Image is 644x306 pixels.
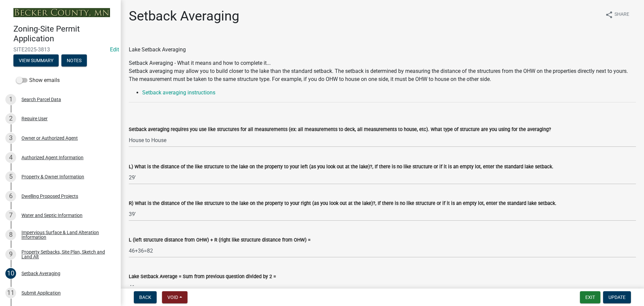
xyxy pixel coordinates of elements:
div: Authorized Agent Information [21,155,84,160]
span: Share [614,11,629,19]
label: L (left structure distance from OHW) + R (right like structure distance from OHW) = [129,238,311,243]
div: 2 [5,113,16,124]
div: 5 [5,171,16,182]
span: Update [608,295,626,300]
p: Setback averaging may allow you to build closer to the lake than the standard setback. The setbac... [129,67,636,83]
div: Setback Averaging - What it means and how to complete it... [129,59,636,102]
div: 8 [5,229,16,240]
div: Impervious Surface & Land Alteration Information [21,230,110,239]
div: Submit Application [21,291,61,295]
label: L) What is the distance of the like structure to the lake on the property to your left (as you lo... [129,165,553,169]
div: Owner or Authorized Agent [21,136,78,140]
div: Property Setbacks, Site Plan, Sketch and Land Alt [21,250,110,259]
span: Back [139,295,151,300]
button: View Summary [13,54,59,67]
h1: Setback Averaging [129,8,239,24]
a: Setback averaging instructions [142,89,215,96]
div: Search Parcel Data [21,97,61,102]
wm-modal-confirm: Edit Application Number [110,46,119,53]
a: Edit [110,46,119,53]
div: Require User [21,116,48,121]
button: Void [162,291,187,303]
div: 11 [5,288,16,298]
div: 3 [5,133,16,143]
div: Dwelling Proposed Projects [21,194,78,199]
div: 10 [5,268,16,279]
div: Setback Averaging [21,271,60,276]
div: 6 [5,191,16,202]
button: Back [134,291,157,303]
i: share [605,11,613,19]
button: Update [603,291,631,303]
label: Show emails [16,76,60,84]
div: Lake Setback Averaging [129,46,636,54]
span: Void [167,295,178,300]
div: 1 [5,94,16,105]
button: shareShare [600,8,635,21]
wm-modal-confirm: Notes [61,58,87,63]
img: Becker County, Minnesota [13,8,110,17]
button: Exit [580,291,600,303]
h4: Zoning-Site Permit Application [13,24,115,44]
label: R) What is the distance of the like structure to the lake on the property to your right (as you l... [129,201,556,206]
label: Lake Setback Average = Sum from previous question divided by 2 = [129,274,276,279]
div: 4 [5,152,16,163]
button: Notes [61,54,87,67]
span: SITE2025-3813 [13,46,107,53]
div: Property & Owner Information [21,174,84,179]
div: 9 [5,249,16,260]
wm-modal-confirm: Summary [13,58,59,63]
div: Water and Septic Information [21,213,83,218]
label: Setback averaging requires you use like structures for all measurements (ex: all measurements to ... [129,127,551,132]
div: 7 [5,210,16,221]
